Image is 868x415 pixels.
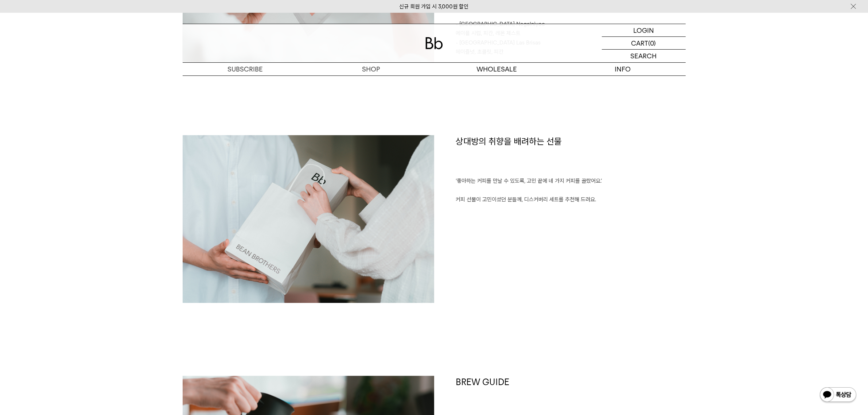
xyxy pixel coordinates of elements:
p: SEARCH [631,50,657,62]
p: 커피 선물이 고민이셨던 분들께, 디스커버리 세트를 추천해 드려요. [456,195,686,205]
p: WHOLESALE [434,63,560,75]
a: 신규 회원 가입 시 3,000원 할인 [400,3,469,10]
p: LOGIN [633,24,654,36]
a: SHOP [308,63,434,75]
p: INFO [560,63,686,75]
img: 로고 [425,37,443,49]
img: 카카오톡 채널 1:1 채팅 버튼 [819,387,857,404]
p: (0) [649,37,656,49]
h1: 상대방의 취향을 배려하는 선물 [456,135,686,177]
p: ‘좋아하는 커피를 만날 수 있도록, 고민 끝에 네 가지 커피를 골랐어요.’ [456,177,686,186]
a: CART (0) [602,37,686,50]
a: LOGIN [602,24,686,37]
img: 8ff91a5a7e0c33bec2580e625ae69876_211946.jpg [183,135,434,303]
a: SUBSCRIBE [183,63,308,75]
p: CART [631,37,649,49]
